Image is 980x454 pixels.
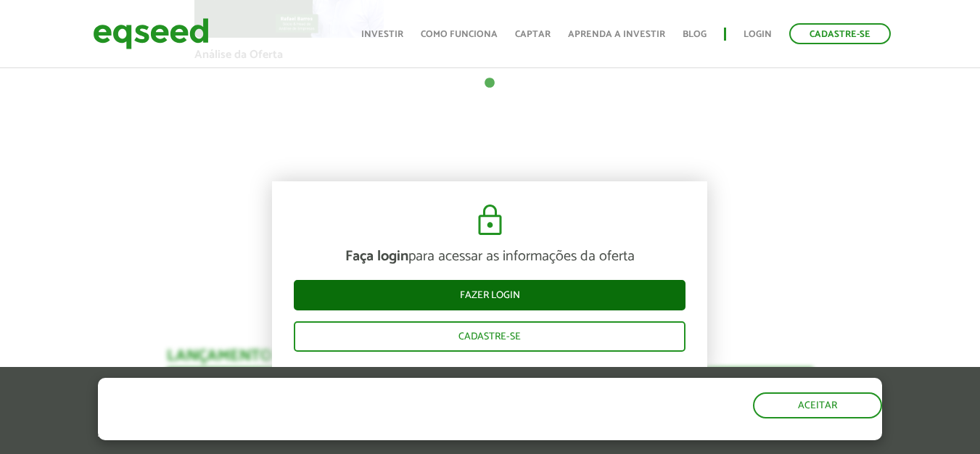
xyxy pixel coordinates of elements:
[294,321,685,352] a: Cadastre-se
[98,378,568,423] h5: O site da EqSeed utiliza cookies para melhorar sua navegação.
[361,30,403,39] a: Investir
[472,203,508,238] img: cadeado.svg
[515,30,551,39] a: Captar
[345,244,408,268] strong: Faça login
[98,426,568,440] p: Ao clicar em "aceitar", você aceita nossa .
[789,23,891,44] a: Cadastre-se
[744,30,772,39] a: Login
[421,30,498,39] a: Como funciona
[294,280,685,310] a: Fazer login
[753,392,882,418] button: Aceitar
[93,15,209,53] img: EqSeed
[683,30,707,39] a: Blog
[294,248,685,265] p: para acessar as informações da oferta
[568,30,665,39] a: Aprenda a investir
[482,76,497,91] button: 1 of 1
[289,428,457,440] a: política de privacidade e de cookies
